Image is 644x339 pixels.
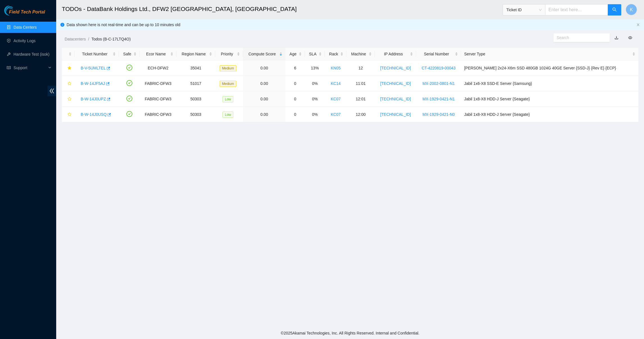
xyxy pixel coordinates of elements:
span: K [630,6,633,13]
a: [TECHNICAL_ID] [380,81,411,86]
td: 0% [305,91,325,107]
footer: © 2025 Akamai Technologies, Inc. All Rights Reserved. Internal and Confidential. [56,327,644,339]
a: MX-2002-0801-N1 [422,81,455,86]
button: star [65,94,72,103]
span: star [67,97,71,101]
span: double-left [47,86,56,96]
td: FABRIC-DFW3 [140,76,176,91]
a: Hardware Test (isok) [13,52,49,56]
span: check-circle [126,80,132,86]
span: search [612,7,617,13]
td: 0 [285,107,305,122]
span: read [7,66,11,70]
a: MX-1929-0421-N1 [422,97,455,101]
a: Activity Logs [13,39,36,43]
td: 35041 [176,60,215,76]
td: 0% [305,76,325,91]
td: 13% [305,60,325,76]
button: star [65,110,72,119]
td: [PERSON_NAME] 2x24-X6m SSD 480GB 1024G 40GE Server {SSD-J} {Rev E} {ECP} [461,60,638,76]
a: Datacenters [65,37,86,41]
a: [TECHNICAL_ID] [380,97,411,101]
a: [TECHNICAL_ID] [380,66,411,70]
a: KC07 [331,97,341,101]
td: 0.00 [243,76,285,91]
button: star [65,79,72,88]
input: Search [557,35,602,41]
span: eye [628,36,632,40]
td: 50303 [176,107,215,122]
button: download [610,33,623,42]
td: 0% [305,107,325,122]
span: star [67,82,71,86]
a: B-W-14J0UPZ [81,97,106,101]
a: B-W-14JF5AJ [81,81,105,86]
span: check-circle [126,65,132,71]
span: check-circle [126,111,132,117]
td: 12:00 [346,107,375,122]
span: / [88,37,89,41]
td: 0.00 [243,60,285,76]
a: CT-4220819-00043 [422,66,456,70]
a: KC14 [331,81,341,86]
span: check-circle [126,96,132,101]
button: close [636,23,640,27]
input: Enter text here... [545,4,608,15]
td: 0.00 [243,107,285,122]
span: Low [223,112,233,118]
td: 12:01 [346,91,375,107]
span: Ticket ID [506,6,542,14]
a: KC07 [331,112,341,117]
td: Jabil 1x6-X8 SSD-E Server {Samsung} [461,76,638,91]
td: Jabil 1x8-X8 HDD-J Server {Seagate} [461,91,638,107]
td: 0 [285,76,305,91]
td: FABRIC-DFW3 [140,107,176,122]
td: 6 [285,60,305,76]
td: 51017 [176,76,215,91]
span: star [67,66,71,71]
a: B-W-14J0USQ [81,112,106,117]
button: K [626,4,637,15]
td: 0.00 [243,91,285,107]
a: Akamai TechnologiesField Tech Portal [4,10,45,17]
span: Support [13,62,47,73]
span: Low [223,96,233,102]
span: Field Tech Portal [9,10,45,15]
td: ECH-DFW2 [140,60,176,76]
a: Data Centers [13,25,37,30]
a: KN05 [331,66,341,70]
a: Todos (B-C-17LTQ4O) [91,37,131,41]
td: 11:01 [346,76,375,91]
span: Medium [220,65,236,71]
a: MX-1929-0421-N0 [422,112,455,117]
span: star [67,112,71,117]
span: close [636,23,640,26]
td: Jabil 1x8-X8 HDD-J Server {Seagate} [461,107,638,122]
td: FABRIC-DFW3 [140,91,176,107]
a: [TECHNICAL_ID] [380,112,411,117]
td: 12 [346,60,375,76]
button: star [65,64,72,73]
button: search [608,4,621,15]
img: Akamai Technologies [4,6,28,15]
td: 0 [285,91,305,107]
td: 50303 [176,91,215,107]
span: Medium [220,81,236,87]
a: B-V-5UMLTEL [81,66,106,70]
